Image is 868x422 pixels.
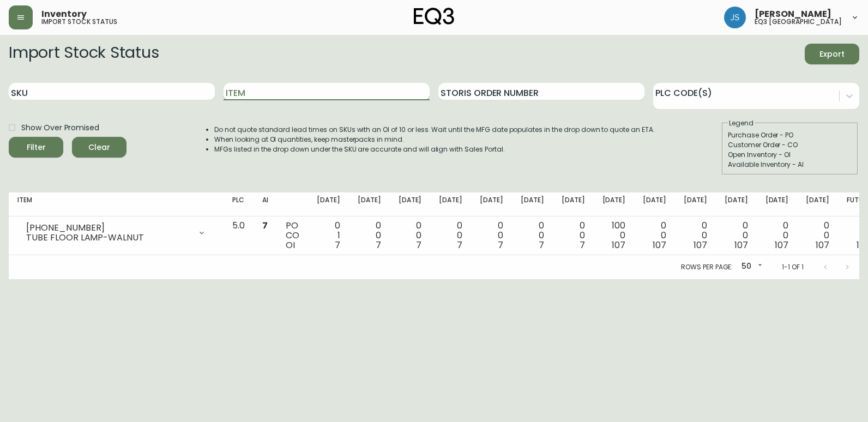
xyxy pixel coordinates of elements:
div: [PHONE_NUMBER] [26,223,191,233]
span: [PERSON_NAME] [755,10,831,19]
p: Rows per page: [681,262,733,272]
span: 107 [816,239,829,251]
div: 0 0 [562,221,585,250]
div: 0 0 [439,221,462,250]
th: [DATE] [757,192,798,216]
span: Export [813,47,851,61]
div: 0 0 [480,221,503,250]
th: [DATE] [308,192,349,216]
span: 7 [335,239,340,251]
p: 1-1 of 1 [782,262,804,272]
th: [DATE] [471,192,512,216]
th: [DATE] [430,192,471,216]
th: [DATE] [594,192,635,216]
div: 0 0 [399,221,422,250]
button: Export [805,44,859,64]
span: 7 [580,239,585,251]
td: 5.0 [224,216,254,255]
th: [DATE] [349,192,390,216]
span: 7 [416,239,421,251]
div: Purchase Order - PO [728,130,852,140]
span: 107 [612,239,625,251]
th: [DATE] [634,192,675,216]
button: Filter [9,137,63,158]
span: 7 [457,239,462,251]
div: 0 0 [643,221,666,250]
span: 107 [775,239,788,251]
span: Inventory [41,10,87,19]
img: f82dfefccbffaa8aacc9f3a909cf23c8 [724,7,746,28]
span: Show Over Promised [21,122,99,134]
div: Customer Order - CO [728,140,852,150]
div: 0 0 [765,221,789,250]
span: 7 [539,239,544,251]
h5: import stock status [41,19,117,25]
h5: eq3 [GEOGRAPHIC_DATA] [755,19,842,25]
span: 107 [694,239,707,251]
div: PO CO [286,221,299,250]
div: TUBE FLOOR LAMP-WALNUT [26,233,191,243]
th: Item [9,192,224,216]
div: 100 0 [602,221,626,250]
button: Clear [72,137,126,158]
div: [PHONE_NUMBER]TUBE FLOOR LAMP-WALNUT [17,221,215,245]
th: [DATE] [512,192,553,216]
div: 0 0 [684,221,707,250]
img: logo [414,8,454,25]
th: [DATE] [675,192,716,216]
span: 107 [734,239,748,251]
div: 50 [737,258,764,276]
li: Do not quote standard lead times on SKUs with an OI of 10 or less. Wait until the MFG date popula... [214,125,655,135]
span: OI [286,239,295,251]
div: 0 0 [521,221,544,250]
div: Open Inventory - OI [728,150,852,160]
legend: Legend [728,118,755,128]
div: Available Inventory - AI [728,160,852,170]
th: [DATE] [716,192,757,216]
th: [DATE] [797,192,838,216]
th: PLC [224,192,254,216]
div: 0 1 [317,221,340,250]
span: 7 [376,239,381,251]
span: 7 [498,239,503,251]
th: [DATE] [553,192,594,216]
span: 107 [653,239,666,251]
th: AI [254,192,277,216]
h2: Import Stock Status [9,44,159,64]
li: MFGs listed in the drop down under the SKU are accurate and will align with Sales Portal. [214,144,655,154]
div: 0 0 [806,221,829,250]
span: Clear [81,141,118,154]
span: 7 [262,219,268,232]
div: 0 0 [725,221,748,250]
div: 0 0 [358,221,381,250]
li: When looking at OI quantities, keep masterpacks in mind. [214,135,655,144]
th: [DATE] [390,192,431,216]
